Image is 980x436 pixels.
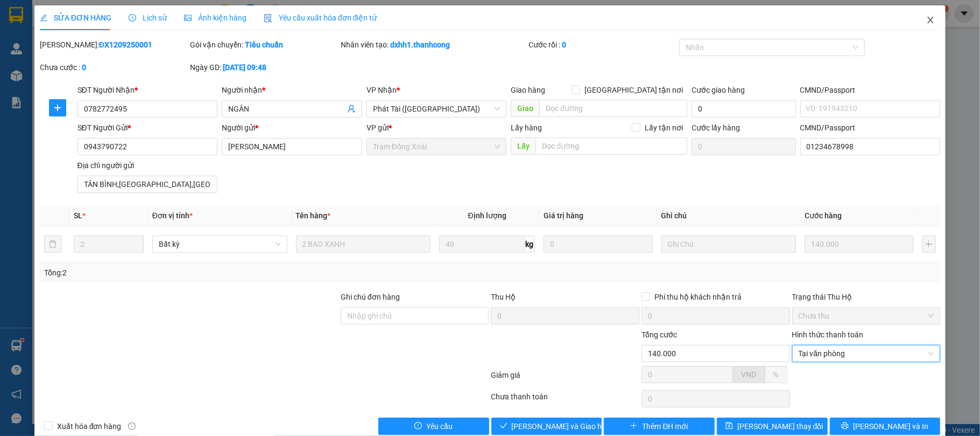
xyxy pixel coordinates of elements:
[511,100,539,117] span: Giao
[692,100,795,117] input: Cước giao hàng
[661,236,796,253] input: Ghi Chú
[296,236,431,253] input: VD: Bàn, Ghế
[44,267,379,279] div: Tổng: 2
[640,122,687,134] span: Lấy tận nơi
[641,330,677,339] span: Tổng cước
[511,86,545,94] span: Giao hàng
[50,103,66,112] span: plus
[841,422,849,431] span: printer
[544,211,583,220] span: Giá trị hàng
[524,236,535,253] span: kg
[184,14,192,22] span: picture
[604,418,715,435] button: plusThêm ĐH mới
[341,293,400,301] label: Ghi chú đơn hàng
[296,211,331,220] span: Tên hàng
[426,420,453,432] span: Yêu cầu
[491,418,602,435] button: check[PERSON_NAME] và Giao hàng
[805,211,842,220] span: Cước hàng
[725,422,733,431] span: save
[99,40,152,49] b: ĐX1209250001
[642,420,688,432] span: Thêm ĐH mới
[805,236,913,253] input: 0
[562,40,566,49] b: 0
[49,99,66,116] button: plus
[40,61,188,73] div: Chưa cước :
[535,137,687,155] input: Dọc đường
[800,122,941,134] div: CMND/Passport
[512,420,615,432] span: [PERSON_NAME] và Giao hàng
[222,84,362,96] div: Người nhận
[190,39,339,51] div: Gói vận chuyển:
[511,123,542,132] span: Lấy hàng
[74,211,82,220] span: SL
[500,422,507,431] span: check
[915,5,946,36] button: Close
[742,370,757,379] span: VND
[792,330,864,339] label: Hình thức thanh toán
[853,420,928,432] span: [PERSON_NAME] và In
[190,61,339,73] div: Ngày GD:
[657,205,801,226] th: Ghi chú
[77,160,218,171] div: Địa chỉ người gửi
[373,139,500,155] span: Trạm Đồng Xoài
[44,236,61,253] button: delete
[159,236,281,252] span: Bất kỳ
[77,84,218,96] div: SĐT Người Nhận
[692,138,795,155] input: Cước lấy hàng
[926,16,935,24] span: close
[40,14,47,22] span: edit
[341,307,489,324] input: Ghi chú đơn hàng
[53,420,126,432] span: Xuất hóa đơn hàng
[222,122,362,134] div: Người gửi
[82,63,86,72] b: 0
[245,40,283,49] b: Tiêu chuẩn
[373,101,500,117] span: Phát Tài (Quận 5)
[378,418,489,435] button: exclamation-circleYêu cầu
[717,418,828,435] button: save[PERSON_NAME] thay đổi
[539,100,687,117] input: Dọc đường
[129,13,167,22] span: Lịch sử
[341,39,526,51] div: Nhân viên tạo:
[40,13,111,22] span: SỬA ĐƠN HÀNG
[800,84,941,96] div: CMND/Passport
[692,86,745,94] label: Cước giao hàng
[737,420,823,432] span: [PERSON_NAME] thay đổi
[490,369,640,388] div: Giảm giá
[511,137,535,155] span: Lấy
[77,176,218,193] input: Địa chỉ của người gửi
[692,123,740,132] label: Cước lấy hàng
[468,211,506,220] span: Định lượng
[40,39,188,51] div: [PERSON_NAME]:
[264,13,377,22] span: Yêu cầu xuất hóa đơn điện tử
[184,13,246,22] span: Ảnh kiện hàng
[366,122,507,134] div: VP gửi
[799,345,934,362] span: Tại văn phòng
[390,40,450,49] b: dxhh1.thanhcong
[580,84,687,96] span: [GEOGRAPHIC_DATA] tận nơi
[650,291,746,303] span: Phí thu hộ khách nhận trả
[922,236,936,253] button: plus
[773,370,779,379] span: %
[128,423,136,430] span: info-circle
[830,418,941,435] button: printer[PERSON_NAME] và In
[152,211,193,220] span: Đơn vị tính
[347,105,356,113] span: user-add
[77,122,218,134] div: SĐT Người Gửi
[491,293,516,301] span: Thu Hộ
[366,86,397,94] span: VP Nhận
[792,291,941,303] div: Trạng thái Thu Hộ
[264,14,272,23] img: icon
[414,422,422,431] span: exclamation-circle
[630,422,638,431] span: plus
[799,308,934,324] span: Chưa thu
[129,14,136,22] span: clock-circle
[528,39,677,51] div: Cước rồi :
[544,236,652,253] input: 0
[490,391,640,410] div: Chưa thanh toán
[223,63,266,72] b: [DATE] 09:48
